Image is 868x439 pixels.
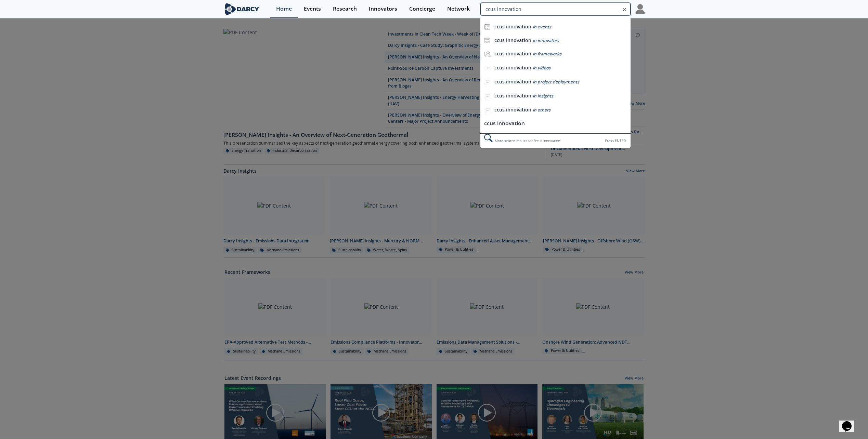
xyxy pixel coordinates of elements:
[409,6,435,12] div: Concierge
[494,78,531,85] b: ccus innovation
[369,6,397,12] div: Innovators
[635,4,645,14] img: Profile
[333,6,357,12] div: Research
[533,107,550,113] span: in others
[533,24,551,30] span: in events
[276,6,292,12] div: Home
[494,64,531,71] b: ccus innovation
[480,117,630,130] li: ccus innovation
[839,412,861,432] iframe: chat widget
[480,3,630,15] input: Advanced Search
[494,23,531,30] b: ccus innovation
[494,92,531,99] b: ccus innovation
[494,37,531,43] b: ccus innovation
[480,133,630,148] div: More search results for " ccus innovation "
[494,50,531,57] b: ccus innovation
[533,65,550,71] span: in videos
[494,106,531,113] b: ccus innovation
[484,37,490,43] img: icon
[447,6,470,12] div: Network
[605,137,626,145] div: Press ENTER
[533,93,553,99] span: in insights
[223,3,261,15] img: logo-wide.svg
[304,6,321,12] div: Events
[484,24,490,30] img: icon
[533,51,561,57] span: in frameworks
[533,79,579,85] span: in project deployments
[533,38,559,43] span: in innovators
